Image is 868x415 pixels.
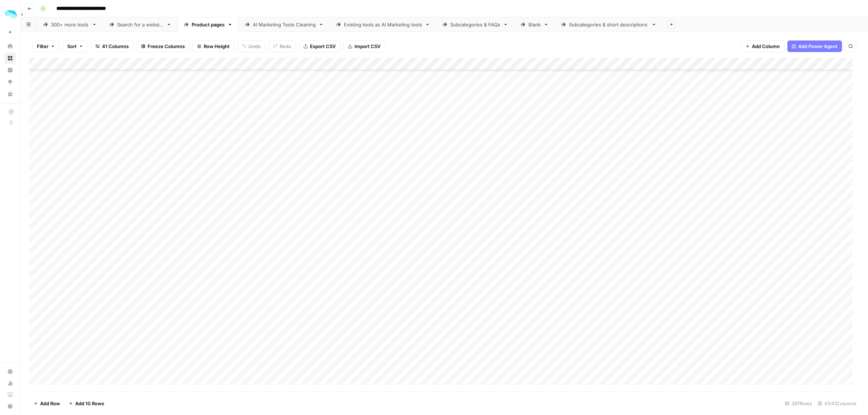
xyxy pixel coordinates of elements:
[4,6,16,24] button: Workspace: ColdiQ
[248,43,261,50] span: Undo
[4,377,16,389] a: Usage
[815,398,859,409] div: 41/41 Columns
[555,17,663,32] a: Subcategories & short descriptions
[310,43,336,50] span: Export CSV
[178,17,239,32] a: Product pages
[103,17,178,32] a: Search for a website
[192,40,234,52] button: Row Height
[787,40,842,52] button: Add Power Agent
[192,21,225,28] div: Product pages
[37,43,48,50] span: Filter
[4,76,16,88] a: Opportunities
[91,40,133,52] button: 41 Columns
[148,43,185,50] span: Freeze Columns
[239,17,330,32] a: AI Marketing Tools Cleaning
[4,389,16,401] a: Learning Hub
[343,40,385,52] button: Import CSV
[75,400,104,407] span: Add 10 Rows
[752,43,780,50] span: Add Column
[136,40,190,52] button: Freeze Columns
[330,17,436,32] a: Existing tools as AI Marketing tools
[782,398,815,409] div: 387 Rows
[64,398,109,409] button: Add 10 Rows
[299,40,340,52] button: Export CSV
[569,21,648,28] div: Subcategories & short descriptions
[436,17,514,32] a: Subcategories & FAQs
[4,52,16,64] a: Browse
[102,43,129,50] span: 41 Columns
[280,43,291,50] span: Redo
[4,88,16,100] a: Your Data
[237,40,265,52] button: Undo
[32,40,60,52] button: Filter
[268,40,296,52] button: Redo
[4,64,16,76] a: Insights
[253,21,316,28] div: AI Marketing Tools Cleaning
[450,21,500,28] div: Subcategories & FAQs
[798,43,838,50] span: Add Power Agent
[4,401,16,412] button: Help + Support
[741,40,784,52] button: Add Column
[354,43,380,50] span: Import CSV
[4,8,17,21] img: ColdiQ Logo
[528,21,541,28] div: Blank
[40,400,60,407] span: Add Row
[63,40,88,52] button: Sort
[117,21,163,28] div: Search for a website
[37,17,103,32] a: 300+ more tools
[51,21,89,28] div: 300+ more tools
[514,17,555,32] a: Blank
[204,43,230,50] span: Row Height
[29,398,64,409] button: Add Row
[67,43,77,50] span: Sort
[4,40,16,52] a: Home
[4,366,16,377] a: Settings
[344,21,422,28] div: Existing tools as AI Marketing tools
